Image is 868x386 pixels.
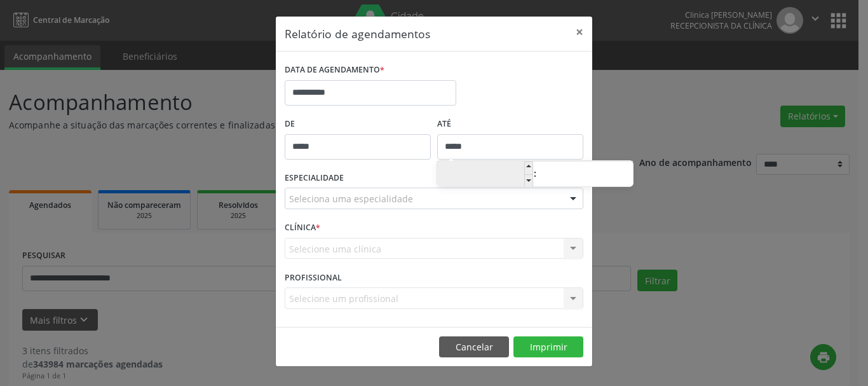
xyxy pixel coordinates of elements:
[567,17,592,48] button: Close
[537,162,633,188] input: Minute
[439,336,509,358] button: Cancelar
[285,25,430,42] h5: Relatório de agendamentos
[513,336,583,358] button: Imprimir
[533,161,537,186] span: :
[285,268,342,287] label: PROFISSIONAL
[289,192,413,205] span: Seleciona uma especialidade
[285,60,384,80] label: DATA DE AGENDAMENTO
[285,218,320,238] label: CLÍNICA
[285,169,344,188] label: ESPECIALIDADE
[437,114,583,134] label: ATÉ
[285,114,431,134] label: De
[437,162,533,188] input: Hour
